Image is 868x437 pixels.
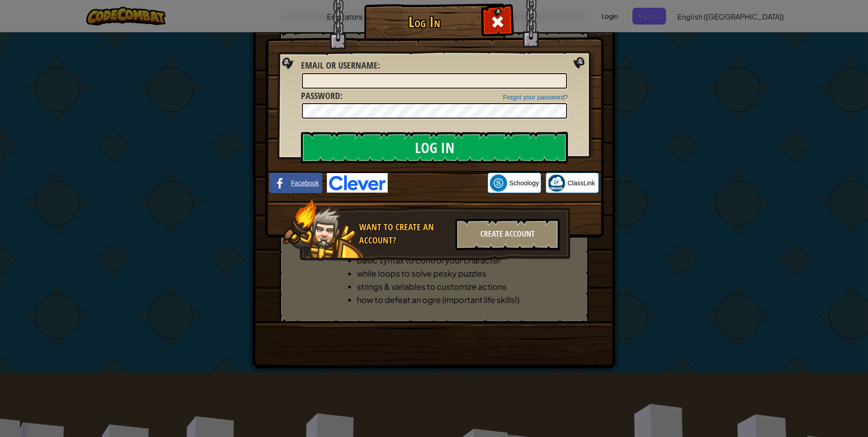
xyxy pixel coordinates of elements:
[301,59,378,71] span: Email or Username
[548,174,565,192] img: classlink-logo-small.png
[301,132,568,164] input: Log In
[567,179,595,188] span: ClassLink
[490,174,507,192] img: schoology.png
[327,173,388,193] img: clever-logo-blue.png
[509,179,539,188] span: Schoology
[681,9,859,93] iframe: Sign in with Google Dialog
[301,89,342,103] label: :
[455,218,560,250] div: Create Account
[271,174,289,192] img: facebook_small.png
[301,89,340,102] span: Password
[291,179,319,188] span: Facebook
[366,14,482,30] h1: Log In
[503,94,568,101] a: Forgot your password?
[388,173,488,193] iframe: Sign in with Google Button
[359,221,450,247] div: Want to create an account?
[301,59,380,72] label: :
